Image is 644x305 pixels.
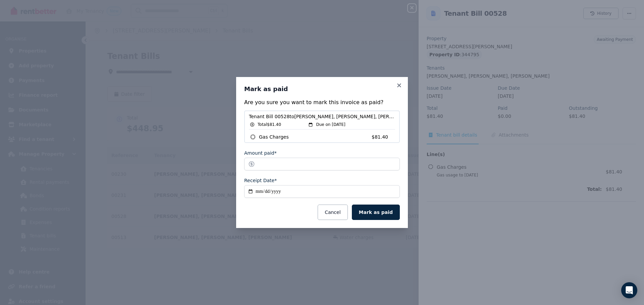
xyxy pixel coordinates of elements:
[258,122,281,127] span: Total $81.40
[372,134,395,140] span: $81.40
[244,150,277,156] label: Amount paid*
[244,177,277,184] label: Receipt Date*
[352,205,400,220] button: Mark as paid
[244,98,400,106] p: Are you sure you want to mark this invoice as paid?
[249,113,395,120] span: Tenant Bill 00528 to [PERSON_NAME], [PERSON_NAME], [PERSON_NAME]
[621,282,637,298] div: Open Intercom Messenger
[244,85,400,93] h3: Mark as paid
[316,122,345,127] span: Due on [DATE]
[259,134,289,140] span: Gas Charges
[318,205,347,220] button: Cancel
